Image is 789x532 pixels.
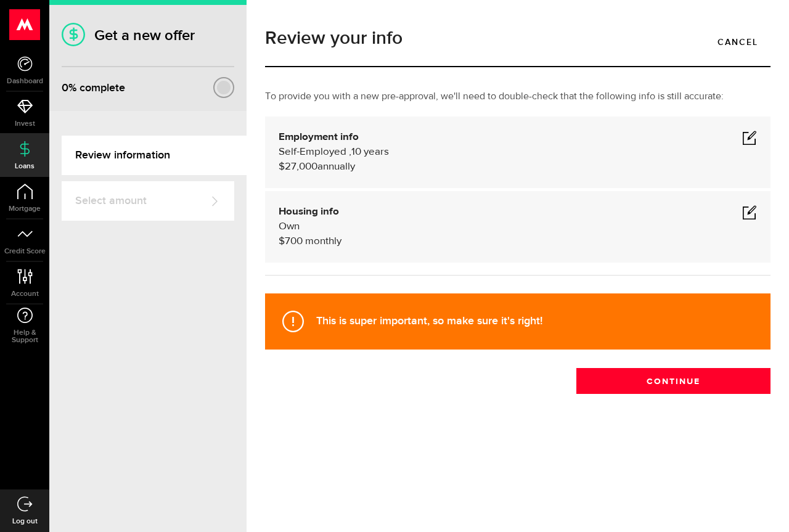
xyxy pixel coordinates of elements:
[265,29,771,47] h1: Review your info
[351,147,389,157] span: 10 years
[62,27,234,44] h1: Get a new offer
[279,162,317,172] span: $27,000
[62,77,125,99] div: % complete
[316,314,542,327] strong: This is super important, so make sure it's right!
[279,207,339,217] b: Housing info
[10,5,47,42] button: Open LiveChat chat widget
[279,147,351,157] span: Self-Employed ,
[62,136,247,175] a: Review information
[62,181,234,221] a: Select amount
[279,236,285,247] span: $
[265,89,771,104] p: To provide you with a new pre-approval, we'll need to double-check that the following info is sti...
[279,132,359,142] b: Employment info
[705,29,771,55] a: Cancel
[576,368,771,394] button: Continue
[305,236,341,247] span: monthly
[285,236,303,247] span: 700
[62,81,68,94] span: 0
[317,162,355,172] span: annually
[279,221,300,232] span: Own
